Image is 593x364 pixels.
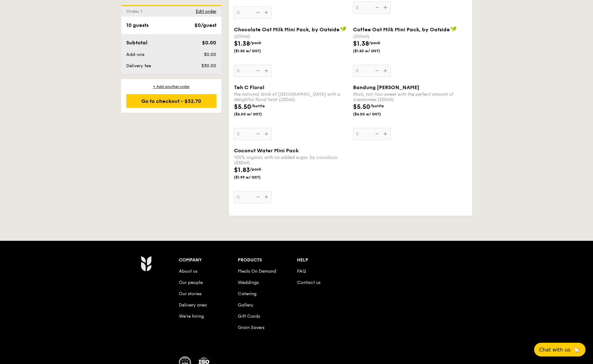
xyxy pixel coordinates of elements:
[179,269,197,274] a: About us
[204,52,216,57] span: $0.00
[179,302,207,308] a: Delivery area
[126,63,151,68] span: Delivery fee
[179,256,238,265] div: Company
[238,302,253,308] a: Gallery
[126,22,148,29] div: 10 guests
[126,52,144,57] span: Add-ons
[353,27,450,33] span: Coffee Oat Milk Mini Pack, by Oatside
[234,84,264,90] span: Teh C Floral
[234,166,250,174] span: $1.83
[234,112,277,117] span: ($6.00 w/ GST)
[201,63,216,68] span: $30.00
[126,40,148,46] span: Subtotal
[238,280,259,285] a: Weddings
[234,148,299,154] span: Coconut Water Mini Pack
[353,34,467,39] div: (200ml)
[195,22,216,29] div: $0/guest
[534,343,585,356] button: Chat with us🦙
[179,314,204,319] a: We’re hiring
[196,9,216,14] span: Edit order
[353,48,396,53] span: ($1.50 w/ GST)
[353,40,369,48] span: $1.38
[179,280,203,285] a: Our people
[297,269,306,274] a: FAQ
[369,41,380,45] span: /pack
[251,104,265,108] span: /bottle
[353,112,396,117] span: ($6.00 w/ GST)
[234,103,251,111] span: $5.50
[234,175,277,180] span: ($1.99 w/ GST)
[141,256,152,271] img: AYc88T3wAAAABJRU5ErkJggg==
[238,269,276,274] a: Meals On Demand
[238,314,260,319] a: Gift Cards
[353,103,370,111] span: $5.50
[450,26,457,32] img: icon-vegan.f8ff3823.svg
[250,41,261,45] span: /pack
[234,92,348,102] div: the national drink of [GEOGRAPHIC_DATA] with a delightful floral twist (250ml)
[126,9,145,14] span: Order 1
[340,26,346,32] img: icon-vegan.f8ff3823.svg
[297,280,320,285] a: Contact us
[234,27,340,33] span: Chocolate Oat Milk Mini Pack, by Oatside
[126,84,216,89] div: + Add another order
[126,94,216,108] div: Go to checkout - $32.70
[573,346,580,353] span: 🦙
[179,291,201,296] a: Our stories
[539,347,570,353] span: Chat with us
[353,92,467,102] div: thick, not-too-sweet with the perfect amount of creaminess (250ml)
[234,48,277,53] span: ($1.50 w/ GST)
[202,40,216,46] span: $0.00
[238,256,297,265] div: Products
[234,155,348,165] div: 100% organic with no added sugar, by cocoloco (330ml)
[297,256,356,265] div: Help
[234,34,348,39] div: (200ml)
[238,325,264,330] a: Grain Savers
[234,40,250,48] span: $1.38
[250,167,261,171] span: /pack
[238,291,257,296] a: Catering
[353,84,419,90] span: Bandung [PERSON_NAME]
[370,104,384,108] span: /bottle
